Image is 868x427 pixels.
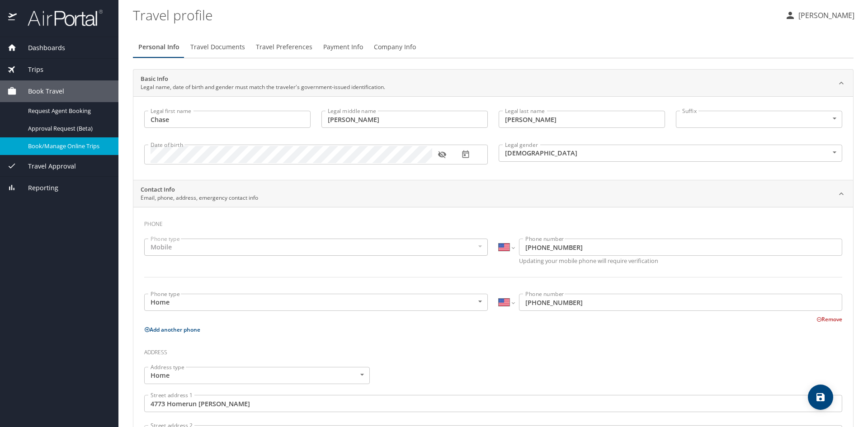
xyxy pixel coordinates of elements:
[141,185,258,194] h2: Contact Info
[28,142,108,150] span: Book/Manage Online Trips
[816,315,842,323] button: Remove
[17,161,76,171] span: Travel Approval
[17,183,58,193] span: Reporting
[256,42,312,53] span: Travel Preferences
[133,36,854,58] div: Profile
[141,75,385,84] h2: Basic Info
[323,42,363,53] span: Payment Info
[781,7,858,23] button: [PERSON_NAME]
[141,83,385,91] p: Legal name, date of birth and gender must match the traveler's government-issued identification.
[144,367,370,384] div: Home
[17,86,64,96] span: Book Travel
[133,70,853,97] div: Basic InfoLegal name, date of birth and gender must match the traveler's government-issued identi...
[144,326,200,333] button: Add another phone
[144,214,842,230] h3: Phone
[519,258,842,264] p: Updating your mobile phone will require verification
[808,385,833,410] button: save
[144,343,842,358] h3: Address
[133,96,853,180] div: Basic InfoLegal name, date of birth and gender must match the traveler's government-issued identi...
[17,65,43,75] span: Trips
[28,124,108,133] span: Approval Request (Beta)
[676,111,842,128] div: ​
[141,194,258,202] p: Email, phone, address, emergency contact info
[28,107,108,115] span: Request Agent Booking
[133,1,778,29] h1: Travel profile
[796,10,854,21] p: [PERSON_NAME]
[499,145,842,162] div: [DEMOGRAPHIC_DATA]
[138,42,179,53] span: Personal Info
[144,294,488,311] div: Home
[18,9,103,27] img: airportal-logo.png
[374,42,416,53] span: Company Info
[133,180,853,207] div: Contact InfoEmail, phone, address, emergency contact info
[190,42,245,53] span: Travel Documents
[8,9,18,27] img: icon-airportal.png
[17,43,65,53] span: Dashboards
[144,239,488,256] div: Mobile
